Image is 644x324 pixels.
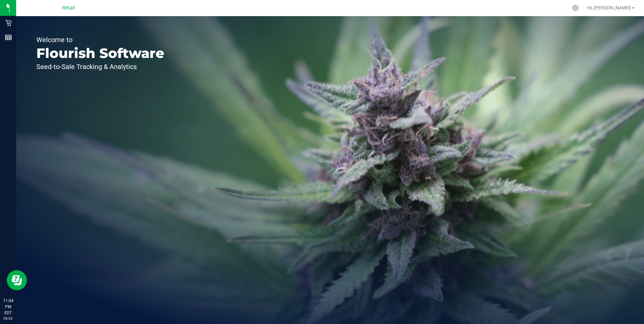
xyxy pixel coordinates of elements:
p: 11:04 PM EDT [3,298,13,316]
span: Hi, [PERSON_NAME]! [587,5,631,10]
p: Seed-to-Sale Tracking & Analytics [36,63,164,70]
inline-svg: Reports [5,34,12,41]
inline-svg: Retail [5,20,12,26]
span: Retail [62,5,75,11]
p: Flourish Software [36,46,164,60]
p: Welcome to [36,36,164,43]
iframe: Resource center [7,270,27,290]
p: 09/22 [3,316,13,321]
div: Manage settings [571,5,580,11]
